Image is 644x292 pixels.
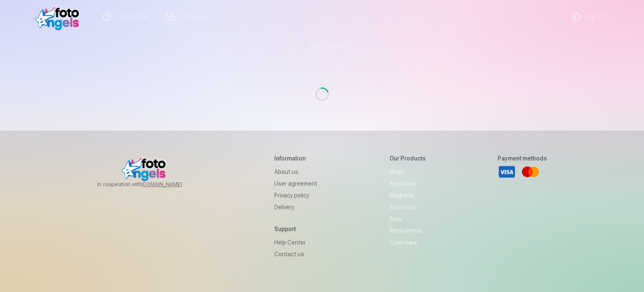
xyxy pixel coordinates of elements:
img: /fa1 [35,3,84,30]
a: Contact us [274,248,317,260]
a: Mastercard [521,163,540,181]
a: Souvenirs [390,201,426,213]
a: Magnets [390,189,426,201]
a: Sets [390,213,426,225]
h5: Payment methods [498,154,547,163]
a: Help Center [274,237,317,248]
a: Privacy policy [274,189,317,201]
a: [DOMAIN_NAME] [141,181,202,188]
h5: Our products [390,154,426,163]
h5: Support [274,225,317,233]
h5: Information [274,154,317,163]
a: About us [274,166,317,178]
a: User agreement [274,178,317,189]
a: Keychains [390,178,426,189]
a: Visa [498,163,516,181]
a: All products [286,34,358,57]
a: Mugs [390,166,426,178]
a: Delivery [274,201,317,213]
a: Photo prints [390,225,426,237]
a: Calendars [390,237,426,248]
span: In cooperation with [97,181,202,188]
